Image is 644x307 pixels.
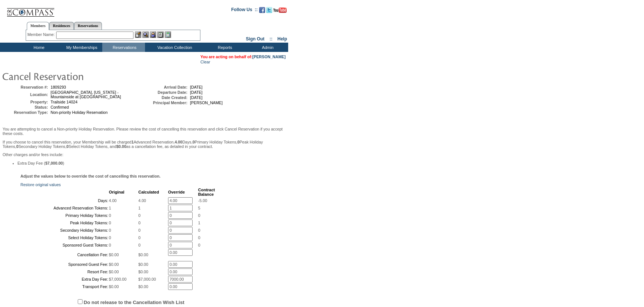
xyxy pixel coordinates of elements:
td: Reservations [102,43,145,52]
b: Original [109,190,125,194]
a: Follow us on Twitter [266,9,272,14]
a: Sign Out [246,36,264,42]
span: 0 [109,213,111,218]
span: $0.00 [109,262,119,267]
td: Cancellation Fee: [21,249,108,260]
b: Contract Balance [198,188,215,197]
td: Admin [245,43,288,52]
td: Location: [3,90,48,99]
span: 0 [109,228,111,232]
td: Reservation Type: [3,110,48,115]
span: 0 [138,213,141,218]
td: Date Created: [143,95,187,100]
span: $0.00 [138,270,148,274]
td: Arrival Date: [143,85,187,89]
td: Departure Date: [143,90,187,95]
b: Override [168,190,185,194]
td: Reservation #: [3,85,48,89]
td: Property: [3,100,48,104]
span: [GEOGRAPHIC_DATA], [US_STATE] - Mountainside at [GEOGRAPHIC_DATA] [51,90,121,99]
span: $0.00 [109,252,119,257]
span: 1 [109,206,111,210]
img: Reservations [157,32,164,38]
img: Compass Home [6,2,55,17]
td: Sponsored Guest Fee: [21,261,108,268]
span: 0 [198,243,200,247]
span: -5.00 [198,198,207,203]
span: 1 [198,221,200,225]
td: Primary Holiday Tokens: [21,212,108,219]
span: 1809293 [51,85,66,89]
b: 4.00 [175,140,183,144]
b: $0.00 [116,144,126,149]
div: Member Name: [28,32,56,38]
img: View [142,32,149,38]
span: $0.00 [109,270,119,274]
span: :: [270,36,273,42]
b: 0 [237,140,239,144]
b: $7,000.00 [45,161,63,165]
a: [PERSON_NAME] [252,55,286,59]
span: 0 [138,228,141,232]
span: $0.00 [138,252,148,257]
a: Members [27,22,49,30]
a: Restore original values [20,182,61,187]
td: Peak Holiday Tokens: [21,219,108,226]
td: Extra Day Fee: [21,276,108,283]
td: Transport Fee: [21,283,108,290]
img: Subscribe to our YouTube Channel [273,7,287,13]
td: Days: [21,197,108,204]
td: Resort Fee: [21,268,108,275]
td: My Memberships [59,43,102,52]
span: 0 [138,243,141,247]
span: 0 [138,221,141,225]
span: $0.00 [109,284,119,289]
span: Other charges and/or fees include: [3,127,286,165]
span: 0 [198,213,200,218]
td: Follow Us :: [231,6,258,15]
a: Subscribe to our YouTube Channel [273,9,287,14]
p: You are attempting to cancel a Non-priority Holiday Reservation. Please review the cost of cancel... [3,127,286,136]
span: [PERSON_NAME] [190,100,223,105]
li: Extra Day Fee ( ) [17,161,286,165]
span: $7,000.00 [138,277,156,281]
span: 4.00 [109,198,117,203]
b: 0 [16,144,19,149]
a: Clear [200,60,210,64]
b: 0 [193,140,195,144]
td: Secondary Holiday Tokens: [21,227,108,234]
span: [DATE] [190,90,203,95]
span: $0.00 [138,284,148,289]
span: Non-priority Holiday Reservation [51,110,107,115]
span: Confirmed [51,105,69,109]
td: Vacation Collection [145,43,203,52]
span: $7,000.00 [109,277,126,281]
img: Become our fan on Facebook [259,7,265,13]
a: Reservations [74,22,102,30]
span: [DATE] [190,95,203,100]
td: Reports [203,43,245,52]
img: b_edit.gif [135,32,141,38]
span: Trailside 14024 [51,100,77,104]
span: 0 [109,243,111,247]
img: Follow us on Twitter [266,7,272,13]
span: [DATE] [190,85,203,89]
span: 0 [109,221,111,225]
td: Home [17,43,59,52]
span: 0 [198,235,200,240]
span: You are acting on behalf of: [200,55,286,59]
img: b_calculator.gif [165,32,171,38]
span: 0 [138,235,141,240]
span: 0 [109,235,111,240]
span: 0 [198,228,200,232]
span: 4.00 [138,198,146,203]
a: Help [277,36,287,42]
td: Select Holiday Tokens: [21,234,108,241]
a: Residences [49,22,74,30]
img: Impersonate [150,32,156,38]
b: 0 [67,144,69,149]
td: Principal Member: [143,100,187,105]
p: If you choose to cancel this reservation, your Membership will be charged Advanced Reservation, D... [3,140,286,149]
td: Advanced Reservation Tokens: [21,205,108,211]
span: 1 [138,206,141,210]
